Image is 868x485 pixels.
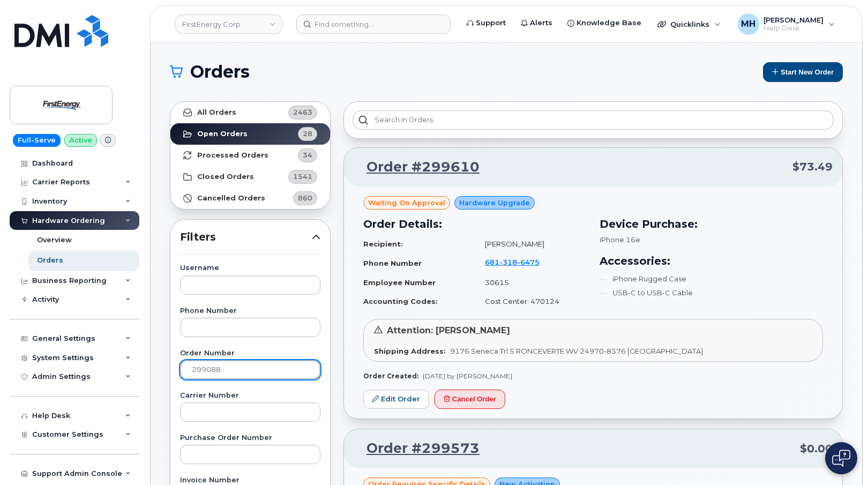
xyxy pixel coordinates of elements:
[485,258,540,266] span: 681
[363,259,422,267] strong: Phone Number
[475,235,587,253] td: [PERSON_NAME]
[600,253,823,269] h3: Accessories:
[800,441,833,457] span: $0.00
[763,62,843,82] button: Start New Order
[363,297,438,305] strong: Accounting Codes:
[485,258,552,266] a: 6813186475
[180,435,320,442] label: Purchase Order Number
[363,390,429,409] a: Edit Order
[354,158,480,177] a: Order #299610
[459,198,530,208] span: Hardware Upgrade
[197,151,268,160] strong: Processed Orders
[180,350,320,357] label: Order Number
[499,258,517,266] span: 318
[293,171,312,182] span: 1541
[363,216,587,232] h3: Order Details:
[600,288,823,298] li: USB-C to USB-C Cable
[354,439,480,458] a: Order #299573
[197,130,248,138] strong: Open Orders
[475,292,587,311] td: Cost Center: 470124
[170,145,330,166] a: Processed Orders34
[293,107,312,117] span: 2463
[363,240,403,248] strong: Recipient:
[170,188,330,209] a: Cancelled Orders860
[792,159,833,175] span: $73.49
[197,194,265,203] strong: Cancelled Orders
[435,390,505,409] button: Cancel Order
[374,347,446,355] strong: Shipping Address:
[180,308,320,315] label: Phone Number
[190,64,250,80] span: Orders
[180,265,320,272] label: Username
[450,347,703,355] span: 9176 Seneca Trl S RONCEVERTE WV 24970-8376 [GEOGRAPHIC_DATA]
[475,273,587,292] td: 30615
[832,450,850,467] img: Open chat
[298,193,312,203] span: 860
[517,258,540,266] span: 6475
[197,108,236,117] strong: All Orders
[387,325,510,335] span: Attention: [PERSON_NAME]
[197,173,254,181] strong: Closed Orders
[170,102,330,123] a: All Orders2463
[363,372,418,380] strong: Order Created:
[180,392,320,399] label: Carrier Number
[180,477,320,484] label: Invoice Number
[170,166,330,188] a: Closed Orders1541
[170,123,330,145] a: Open Orders28
[363,278,436,287] strong: Employee Number
[600,235,640,244] span: iPhone 16e
[353,110,834,130] input: Search in orders
[303,129,312,139] span: 28
[180,229,312,245] span: Filters
[368,198,445,208] span: Waiting On Approval
[600,274,823,284] li: iPhone Rugged Case
[423,372,512,380] span: [DATE] by [PERSON_NAME]
[303,150,312,160] span: 34
[600,216,823,232] h3: Device Purchase:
